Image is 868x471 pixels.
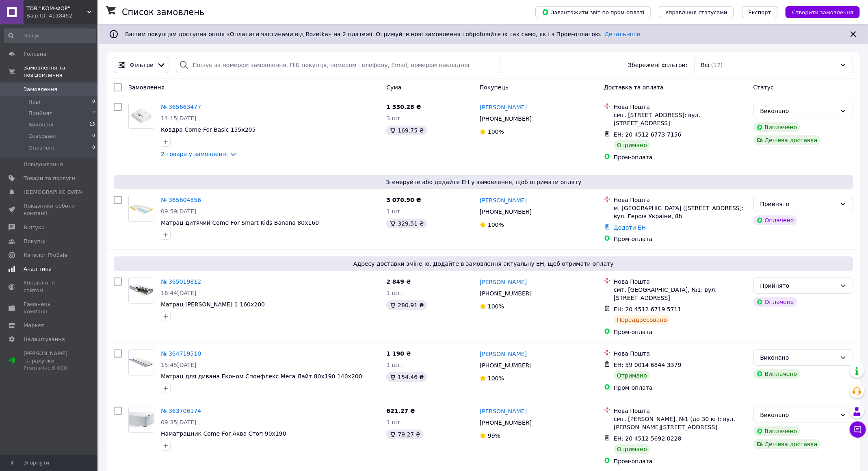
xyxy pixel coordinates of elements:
[386,372,427,382] div: 154.46 ₴
[614,435,682,442] span: ЕН: 20 4512 5692 0228
[161,419,197,425] span: 09:35[DATE]
[753,297,797,307] div: Оплачено
[614,328,747,336] div: Пром-оплата
[24,336,65,343] span: Налаштування
[26,12,97,20] div: Ваш ID: 4118452
[386,126,427,135] div: 169.75 ₴
[386,419,402,425] span: 1 шт.
[488,303,504,310] span: 100%
[614,362,682,368] span: ЕН: 59 0014 6844 3379
[386,219,427,228] div: 329.51 ₴
[129,108,154,123] img: Фото товару
[605,31,641,37] a: Детальніше
[161,350,201,357] a: № 364719510
[480,196,527,204] a: [PERSON_NAME]
[161,301,265,308] a: Матрац [PERSON_NAME] 1 160х200
[24,322,44,329] span: Маркет
[129,201,154,216] img: Фото товару
[753,135,821,145] div: Дешева доставка
[125,31,640,37] span: Вашим покупцям доступна опція «Оплатити частинами від Rozetka» на 2 платежі. Отримуйте нові замов...
[480,350,527,358] a: [PERSON_NAME]
[614,131,682,138] span: ЕН: 20 4512 6773 7156
[24,86,57,93] span: Замовлення
[161,430,286,437] a: Наматрацник Come-For Аква Стоп 90х190
[478,206,533,217] div: [PHONE_NUMBER]
[614,457,747,465] div: Пром-оплата
[386,208,402,215] span: 1 шт.
[89,121,95,128] span: 15
[760,106,837,115] div: Виконано
[386,362,402,368] span: 1 шт.
[24,365,75,372] div: Prom мікс 6 000
[478,113,533,124] div: [PHONE_NUMBER]
[665,9,727,15] span: Управління статусами
[128,349,154,375] a: Фото товару
[614,153,747,161] div: Пром-оплата
[24,224,45,231] span: Відгуки
[24,350,75,372] span: [PERSON_NAME] та рахунки
[760,410,837,419] div: Виконано
[659,6,734,18] button: Управління статусами
[24,189,84,196] span: [DEMOGRAPHIC_DATA]
[4,28,96,43] input: Пошук
[24,301,75,315] span: Гаманець компанії
[701,61,710,69] span: Всі
[614,371,650,380] div: Отримано
[760,281,837,290] div: Прийнято
[386,408,415,414] span: 621.27 ₴
[129,412,154,427] img: Фото товару
[161,219,319,226] a: Матрац дитячий Come-For Smart Kids Banana 80х160
[176,57,501,73] input: Пошук за номером замовлення, ПІБ покупця, номером телефону, Email, номером накладної
[161,126,256,133] a: Ковдра Come-For Basic 155х205
[161,373,362,380] a: Матрац для дивана Економ Спонфлекс Мега Лайт 80x190 140х200
[535,6,651,18] button: Завантажити звіт по пром-оплаті
[117,260,850,268] span: Адресу доставки змінено. Додайте в замовлення актуальну ЕН, щоб отримати оплату
[161,362,197,368] span: 15:45[DATE]
[614,196,747,204] div: Нова Пошта
[753,84,774,91] span: Статус
[480,84,509,91] span: Покупець
[614,407,747,415] div: Нова Пошта
[604,84,664,91] span: Доставка та оплата
[614,349,747,358] div: Нова Пошта
[24,64,97,79] span: Замовлення та повідомлення
[128,103,154,129] a: Фото товару
[92,98,95,106] span: 0
[386,84,401,91] span: Cума
[478,288,533,299] div: [PHONE_NUMBER]
[614,204,747,220] div: м. [GEOGRAPHIC_DATA] ([STREET_ADDRESS]: вул. Героїв України, 8б
[161,278,201,285] a: № 365019812
[478,360,533,371] div: [PHONE_NUMBER]
[24,202,75,217] span: Показники роботи компанії
[161,408,201,414] a: № 363706174
[24,175,75,182] span: Товари та послуги
[28,144,54,152] span: Оплачені
[161,151,228,157] a: 2 товара у замовленні
[128,196,154,222] a: Фото товару
[742,6,778,18] button: Експорт
[488,432,500,439] span: 99%
[128,407,154,433] a: Фото товару
[161,290,197,296] span: 16:44[DATE]
[130,61,154,69] span: Фільтри
[614,415,747,431] div: смт. [PERSON_NAME], №1 (до 30 кг): вул. [PERSON_NAME][STREET_ADDRESS]
[614,306,682,313] span: ЕН: 20 4512 6719 5711
[386,115,402,122] span: 3 шт.
[92,144,95,152] span: 0
[24,50,46,58] span: Головна
[24,238,45,245] span: Покупці
[24,265,52,273] span: Аналітика
[386,104,421,110] span: 1 330.28 ₴
[161,104,201,110] a: № 365663477
[753,369,801,379] div: Виплачено
[480,278,527,286] a: [PERSON_NAME]
[386,197,421,203] span: 3 070.90 ₴
[614,103,747,111] div: Нова Пошта
[28,121,54,128] span: Виконані
[386,290,402,296] span: 1 шт.
[614,278,747,286] div: Нова Пошта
